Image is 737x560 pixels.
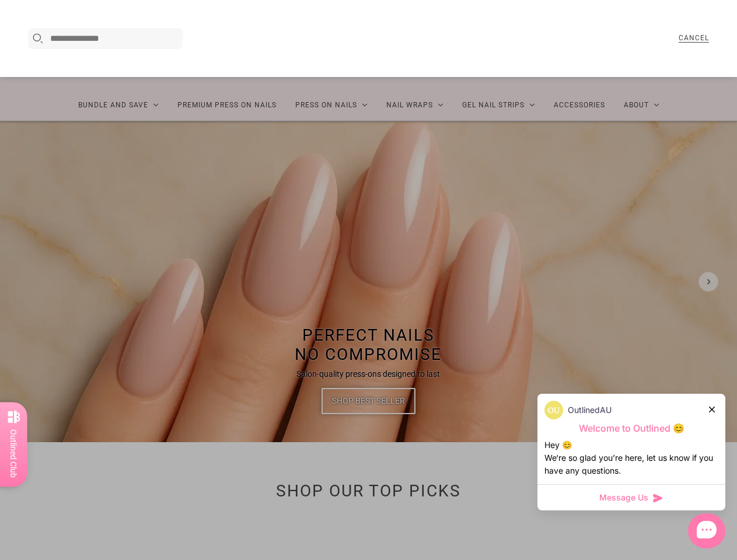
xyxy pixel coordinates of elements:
[568,404,612,416] p: OutlinedAU
[544,439,718,477] div: Hey 😊 We‘re so glad you’re here, let us know if you have any questions.
[679,34,709,43] div: Cancel
[599,492,648,503] span: Message Us
[544,401,563,419] img: data:image/png;base64,iVBORw0KGgoAAAANSUhEUgAAACQAAAAkCAYAAADhAJiYAAAAAXNSR0IArs4c6QAAAW5JREFUWEd...
[544,422,718,435] p: Welcome to Outlined 😊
